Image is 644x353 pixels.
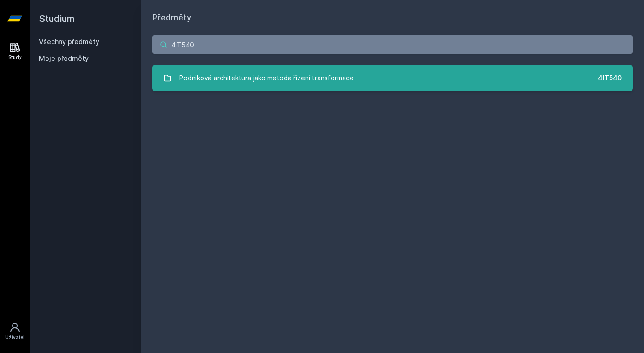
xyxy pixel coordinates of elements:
div: Uživatel [5,334,25,341]
div: Podniková architektura jako metoda řízení transformace [179,69,354,87]
h1: Předměty [152,11,633,24]
input: Název nebo ident předmětu… [152,35,633,54]
div: Study [8,54,22,61]
a: Podniková architektura jako metoda řízení transformace 4IT540 [152,65,633,91]
div: 4IT540 [598,73,622,83]
a: Study [2,37,28,65]
a: Všechny předměty [39,38,99,46]
span: Moje předměty [39,54,89,63]
a: Uživatel [2,317,28,346]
